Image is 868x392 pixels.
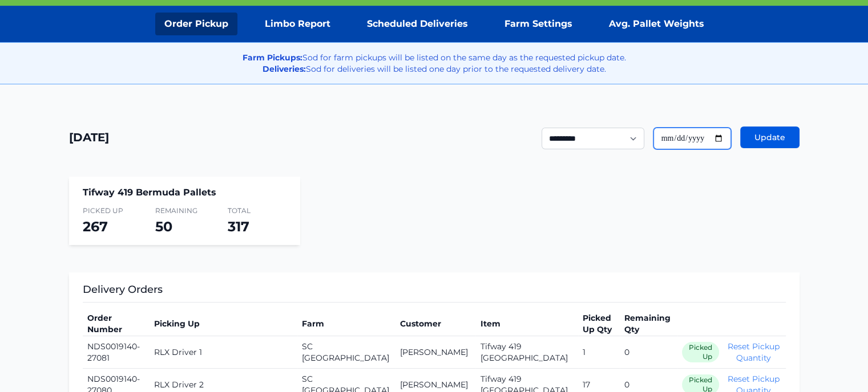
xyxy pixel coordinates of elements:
[155,13,237,35] a: Order Pickup
[263,64,306,74] strong: Deliveries:
[83,336,150,369] td: NDS0019140-27081
[83,312,150,336] th: Order Number
[256,13,340,35] a: Limbo Report
[228,218,249,235] span: 317
[83,206,142,215] span: Picked Up
[150,336,297,369] td: RLX Driver 1
[155,206,214,215] span: Remaining
[578,336,620,369] td: 1
[83,218,108,235] span: 267
[726,341,781,364] button: Reset Pickup Quantity
[297,312,395,336] th: Farm
[83,281,786,303] h3: Delivery Orders
[475,312,578,336] th: Item
[740,126,800,148] button: Update
[475,336,578,369] td: Tifway 419 [GEOGRAPHIC_DATA]
[620,336,677,369] td: 0
[243,52,302,63] strong: Farm Pickups:
[754,132,785,143] span: Update
[682,342,719,362] span: Picked Up
[495,13,582,35] a: Farm Settings
[395,336,476,369] td: [PERSON_NAME]
[578,312,620,336] th: Picked Up Qty
[358,13,477,35] a: Scheduled Deliveries
[150,312,297,336] th: Picking Up
[620,312,677,336] th: Remaining Qty
[155,218,172,235] span: 50
[69,129,109,145] h1: [DATE]
[600,13,713,35] a: Avg. Pallet Weights
[395,312,476,336] th: Customer
[228,206,286,215] span: Total
[297,336,395,369] td: SC [GEOGRAPHIC_DATA]
[83,186,286,199] h4: Tifway 419 Bermuda Pallets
